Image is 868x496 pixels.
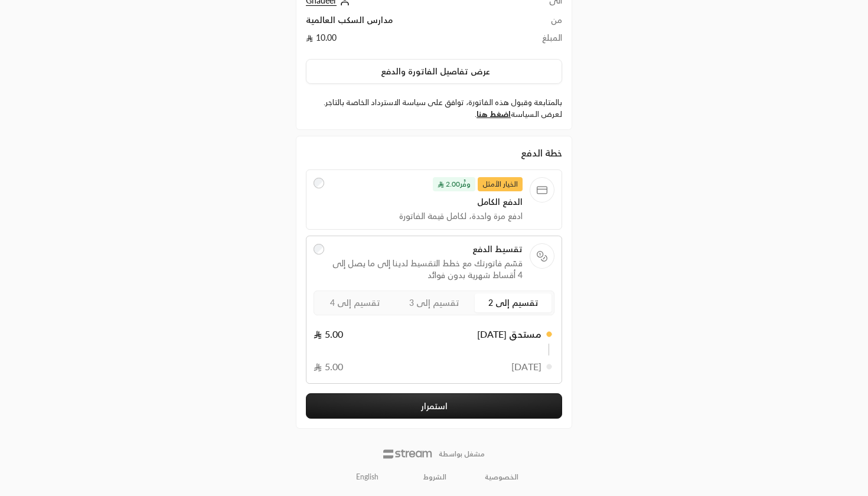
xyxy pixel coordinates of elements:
[478,177,523,191] span: الخيار الأمثل
[488,298,539,308] span: تقسيم إلى 2
[306,393,562,419] button: استمرار
[314,327,343,341] span: 5.00
[409,298,459,308] span: تقسيم إلى 3
[331,243,523,255] span: تقسيط الدفع
[350,468,385,487] a: English
[514,32,562,50] td: المبلغ
[314,360,343,374] span: 5.00
[433,177,475,191] span: وفَّر 2.00
[306,14,514,32] td: مدارس السكب العالمية
[306,59,562,84] button: عرض تفاصيل الفاتورة والدفع
[439,449,485,459] p: مشغل بواسطة
[477,327,541,341] span: مستحق [DATE]
[511,360,541,374] span: [DATE]
[423,472,446,482] a: الشروط
[514,14,562,32] td: من
[330,298,380,308] span: تقسيم إلى 4
[331,196,523,208] span: الدفع الكامل
[306,97,562,120] label: بالمتابعة وقبول هذه الفاتورة، توافق على سياسة الاسترداد الخاصة بالتاجر. لعرض السياسة .
[314,178,324,188] input: الخيار الأمثلوفَّر2.00 الدفع الكاملادفع مرة واحدة، لكامل قيمة الفاتورة
[485,472,518,482] a: الخصوصية
[331,210,523,222] span: ادفع مرة واحدة، لكامل قيمة الفاتورة
[331,257,523,281] span: قسّم فاتورتك مع خطط التقسيط لدينا إلى ما يصل إلى 4 أقساط شهرية بدون فوائد
[306,32,514,50] td: 10.00
[314,244,324,254] input: تقسيط الدفعقسّم فاتورتك مع خطط التقسيط لدينا إلى ما يصل إلى 4 أقساط شهرية بدون فوائد
[477,109,511,119] a: اضغط هنا
[306,146,562,160] div: خطة الدفع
